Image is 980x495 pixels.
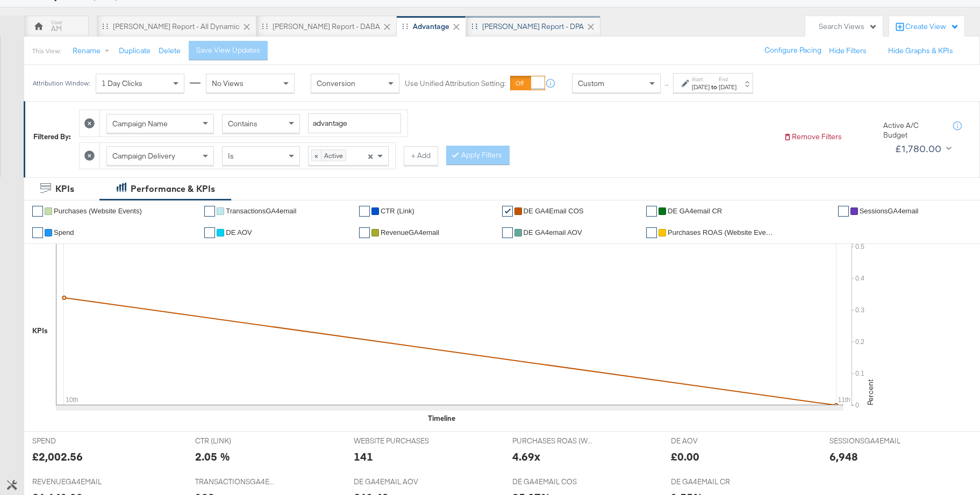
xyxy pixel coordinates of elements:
[54,207,142,215] span: Purchases (Website Events)
[888,46,953,56] button: Hide Graphs & KPIs
[482,21,584,32] div: [PERSON_NAME] Report - DPA
[471,23,477,29] div: Drag to reorder tab
[860,207,919,215] span: SessionsGA4email
[710,83,719,91] strong: to
[112,119,168,128] span: Campaign Name
[359,206,370,217] a: ✔
[502,227,513,238] a: ✔
[512,477,593,487] span: DE GA4EMAIL COS
[838,206,849,217] a: ✔
[405,78,506,89] label: Use Unified Attribution Setting:
[757,41,829,60] button: Configure Pacing
[32,47,61,55] div: This View:
[33,132,71,142] div: Filtered By:
[402,23,408,29] div: Drag to reorder tab
[578,78,604,88] span: Custom
[195,477,276,487] span: TRANSACTIONSGA4EMAIL
[671,477,752,487] span: DE GA4EMAIL CR
[381,207,414,215] span: CTR (Link)
[829,46,867,56] button: Hide Filters
[368,150,373,160] span: ×
[512,449,540,464] div: 4.69x
[829,436,910,446] span: SESSIONSGA4EMAIL
[359,227,370,238] a: ✔
[228,119,257,128] span: Contains
[865,379,875,405] text: Percent
[719,76,736,83] label: End:
[317,78,355,88] span: Conversion
[662,83,672,87] span: ↑
[195,449,230,464] div: 2.05 %
[524,228,582,236] span: DE GA4email AOV
[308,113,401,133] input: Enter a search term
[819,21,877,32] div: Search Views
[312,150,321,161] span: ×
[113,21,240,32] div: [PERSON_NAME] Report - All Dynamic
[381,228,439,236] span: RevenueGA4email
[895,141,942,157] div: £1,780.00
[671,449,699,464] div: £0.00
[226,228,252,236] span: DE AOV
[404,146,438,166] button: + Add
[413,21,449,32] div: Advantage
[159,46,181,56] button: Delete
[891,140,954,157] button: £1,780.00
[226,207,296,215] span: TransactionsGA4email
[51,24,62,34] div: AM
[262,23,268,29] div: Drag to reorder tab
[102,78,142,88] span: 1 Day Clicks
[692,76,710,83] label: Start:
[32,227,43,238] a: ✔
[321,150,346,161] span: Active
[671,436,752,446] span: DE AOV
[668,207,722,215] span: DE GA4email CR
[512,436,593,446] span: PURCHASES ROAS (WEBSITE EVENTS)
[273,21,380,32] div: [PERSON_NAME] Report - DABA
[112,151,175,161] span: Campaign Delivery
[119,46,151,56] button: Duplicate
[719,83,736,91] div: [DATE]
[692,83,710,91] div: [DATE]
[783,132,842,142] button: Remove Filters
[524,207,584,215] span: DE GA4Email COS
[354,436,434,446] span: WEBSITE PURCHASES
[32,436,113,446] span: SPEND
[354,477,434,487] span: DE GA4EMAIL AOV
[829,449,858,464] div: 6,948
[65,41,121,61] button: Rename
[204,227,215,238] a: ✔
[646,206,657,217] a: ✔
[428,413,455,424] div: Timeline
[32,206,43,217] a: ✔
[32,80,90,87] div: Attribution Window:
[195,436,276,446] span: CTR (LINK)
[204,206,215,217] a: ✔
[502,206,513,217] a: ✔
[102,23,108,29] div: Drag to reorder tab
[32,449,83,464] div: £2,002.56
[354,449,373,464] div: 141
[228,151,234,161] span: Is
[646,227,657,238] a: ✔
[883,120,942,140] div: Active A/C Budget
[32,477,113,487] span: REVENUEGA4EMAIL
[55,183,74,195] div: KPIs
[668,228,775,236] span: Purchases ROAS (Website Events)
[366,147,375,165] span: Clear all
[212,78,244,88] span: No Views
[131,183,215,195] div: Performance & KPIs
[32,326,48,336] div: KPIs
[54,228,74,236] span: Spend
[905,21,959,32] div: Create View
